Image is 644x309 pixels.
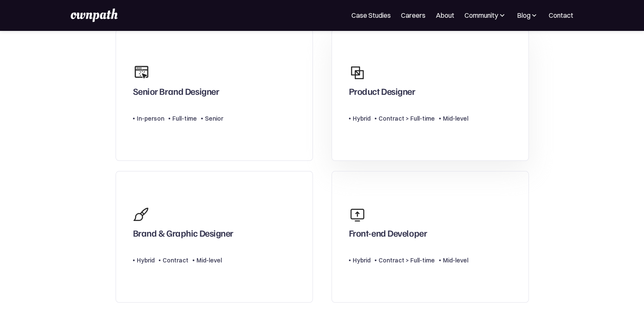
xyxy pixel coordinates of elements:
div: Mid-level [443,113,468,124]
a: Case Studies [351,10,391,20]
div: Brand & Graphic Designer [133,227,233,243]
a: Contact [549,10,573,20]
div: Contract [163,255,188,265]
a: Product DesignerHybridContract > Full-timeMid-level [332,29,529,161]
div: In-person [137,113,164,124]
div: Mid-level [443,255,468,265]
div: Front-end Developer [349,227,427,243]
a: About [436,10,454,20]
div: Community [464,10,506,20]
div: Hybrid [137,255,155,265]
div: Contract > Full-time [379,255,435,265]
a: Front-end DeveloperHybridContract > Full-timeMid-level [332,171,529,303]
div: Blog [517,10,530,20]
div: Senior Brand Designer [133,86,219,101]
div: Mid-level [196,255,222,265]
div: Hybrid [353,255,370,265]
div: Hybrid [353,113,370,124]
a: Senior Brand DesignerIn-personFull-timeSenior [116,29,313,161]
div: Full-time [172,113,197,124]
a: Careers [401,10,426,20]
div: Community [464,10,498,20]
a: Brand & Graphic DesignerHybridContractMid-level [116,171,313,303]
div: Product Designer [349,86,415,101]
div: Senior [205,113,223,124]
div: Contract > Full-time [379,113,435,124]
div: Blog [517,10,539,20]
